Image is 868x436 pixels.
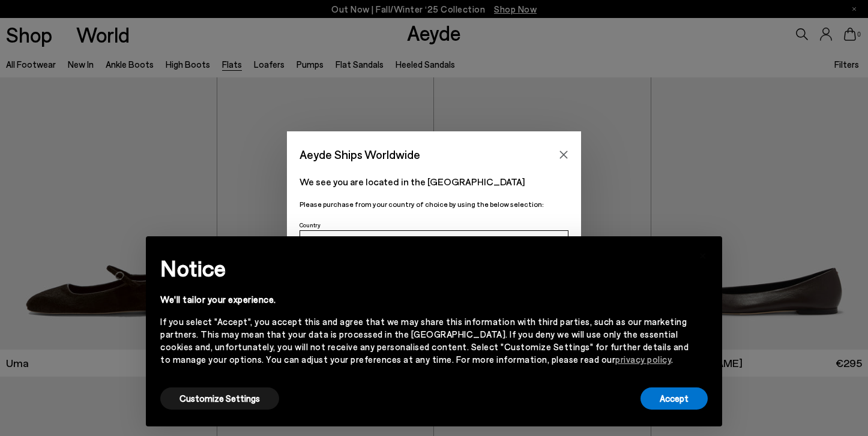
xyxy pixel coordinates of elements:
div: We'll tailor your experience. [160,293,689,306]
h2: Notice [160,252,689,284]
button: Accept [640,387,708,410]
span: × [699,245,707,263]
button: Close [555,146,573,164]
p: We see you are located in the [GEOGRAPHIC_DATA] [300,175,568,189]
span: Country [300,221,321,228]
div: If you select "Accept", you accept this and agree that we may share this information with third p... [160,315,689,366]
span: Aeyde Ships Worldwide [300,144,420,165]
a: privacy policy [615,354,671,365]
button: Customize Settings [160,387,279,410]
p: Please purchase from your country of choice by using the below selection: [300,199,568,210]
button: Close this notice [689,240,717,269]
